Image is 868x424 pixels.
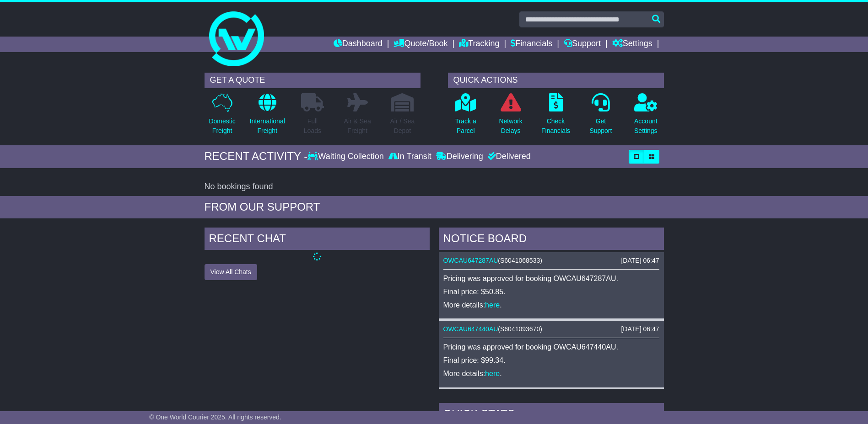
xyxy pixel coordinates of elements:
[443,369,659,378] p: More details: .
[499,117,522,136] p: Network Delays
[307,152,386,162] div: Waiting Collection
[205,73,421,88] div: GET A QUOTE
[589,93,612,141] a: GetSupport
[564,37,601,52] a: Support
[443,325,498,333] a: OWCAU647440AU
[205,264,257,280] button: View All Chats
[205,228,430,252] div: RECENT CHAT
[459,37,499,52] a: Tracking
[443,325,659,333] div: ( )
[443,356,659,365] p: Final price: $99.34.
[634,117,658,136] p: Account Settings
[249,93,286,141] a: InternationalFreight
[500,257,540,264] span: S6041068533
[455,117,476,136] p: Track a Parcel
[209,117,235,136] p: Domestic Freight
[443,301,659,309] p: More details: .
[500,325,540,333] span: S6041093670
[485,152,531,162] div: Delivered
[634,93,658,141] a: AccountSettings
[443,343,659,351] p: Pricing was approved for booking OWCAU647440AU.
[485,301,500,309] a: here
[439,228,664,252] div: NOTICE BOARD
[443,257,659,265] div: ( )
[434,152,485,162] div: Delivering
[205,201,664,214] div: FROM OUR SUPPORT
[612,37,652,52] a: Settings
[443,274,659,283] p: Pricing was approved for booking OWCAU647287AU.
[394,37,447,52] a: Quote/Book
[386,152,434,162] div: In Transit
[621,325,659,333] div: [DATE] 06:47
[301,117,324,136] p: Full Loads
[208,93,236,141] a: DomesticFreight
[443,257,498,264] a: OWCAU647287AU
[589,117,612,136] p: Get Support
[443,287,659,296] p: Final price: $50.85.
[250,117,285,136] p: International Freight
[390,117,415,136] p: Air / Sea Depot
[541,117,570,136] p: Check Financials
[205,150,308,163] div: RECENT ACTIVITY -
[344,117,371,136] p: Air & Sea Freight
[448,73,664,88] div: QUICK ACTIONS
[498,93,523,141] a: NetworkDelays
[455,93,477,141] a: Track aParcel
[334,37,383,52] a: Dashboard
[621,257,659,265] div: [DATE] 06:47
[205,182,664,192] div: No bookings found
[485,370,500,377] a: here
[511,37,552,52] a: Financials
[541,93,571,141] a: CheckFinancials
[149,413,281,421] span: © One World Courier 2025. All rights reserved.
